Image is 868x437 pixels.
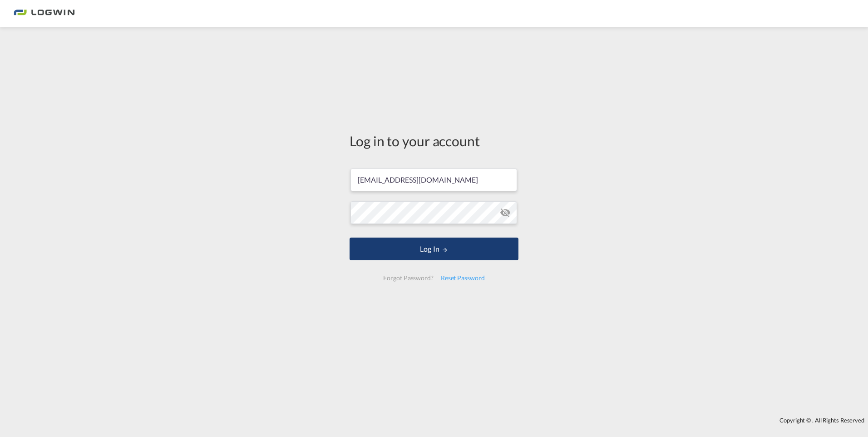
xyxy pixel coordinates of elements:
div: Log in to your account [350,131,518,150]
img: bc73a0e0d8c111efacd525e4c8ad7d32.png [14,4,75,24]
div: Forgot Password? [380,270,437,286]
div: Reset Password [437,270,488,286]
button: LOGIN [350,238,518,260]
md-icon: icon-eye-off [500,207,511,218]
input: Enter email/phone number [350,169,517,191]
